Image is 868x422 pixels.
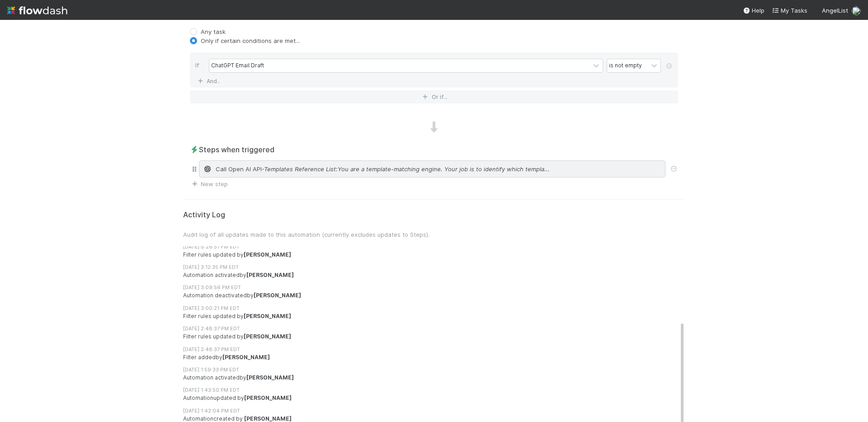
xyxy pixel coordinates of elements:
div: is not empty [609,61,642,70]
div: Automation deactivated by [183,291,692,300]
strong: [PERSON_NAME] [222,354,270,361]
div: [DATE] 8:26:51 PM EDT [183,243,692,251]
h2: Steps when triggered [190,144,678,155]
strong: [PERSON_NAME] [244,313,291,319]
div: If [195,59,209,75]
img: avatar_218ae7b5-dcd5-4ccc-b5d5-7cc00ae2934f.png [852,6,861,15]
div: [DATE] 1:42:04 PM EDT [183,407,692,415]
div: Automation activated by [183,271,692,279]
strong: [PERSON_NAME] [246,374,294,381]
div: Filter rules updated by [183,312,692,320]
div: Filter rules updated by [183,251,692,259]
a: And.. [195,75,224,88]
span: - Templates Reference List:You are a template-matching engine. Your job is to identify which temp... [262,164,550,173]
span: Call Open AI API [216,164,262,173]
div: Filter added by [183,353,692,361]
strong: [PERSON_NAME] [244,394,292,401]
div: Help [743,6,764,15]
p: Audit log of all updates made to this automation (currently excludes updates to Steps). [183,230,685,239]
span: AngelList [822,7,848,14]
div: [DATE] 3:12:35 PM EDT [183,263,692,271]
img: openai-logo-6c72d3214ab305b6eb66.svg [203,166,212,172]
div: [DATE] 3:00:21 PM EDT [183,305,692,312]
img: logo-inverted-e16ddd16eac7371096b0.svg [7,3,67,18]
a: New step [190,180,228,188]
div: ChatGPT Email Draft [211,61,264,70]
strong: [PERSON_NAME] [254,292,301,299]
label: Only if certain conditions are met... [201,36,300,45]
strong: [PERSON_NAME] [244,415,292,422]
span: My Tasks [772,7,807,14]
strong: [PERSON_NAME] [244,251,291,258]
div: [DATE] 3:09:56 PM EDT [183,284,692,291]
div: [DATE] 1:59:33 PM EDT [183,366,692,374]
strong: [PERSON_NAME] [244,333,291,340]
button: Or if... [190,90,678,103]
h5: Activity Log [183,211,685,220]
div: [DATE] 1:43:50 PM EDT [183,386,692,394]
div: Automation activated by [183,374,692,382]
div: Filter rules updated by [183,333,692,341]
div: [DATE] 2:48:37 PM EDT [183,325,692,333]
a: My Tasks [772,6,807,15]
div: Automation updated by [183,394,692,402]
div: [DATE] 2:48:37 PM EDT [183,346,692,353]
strong: [PERSON_NAME] [246,272,294,278]
label: Any task [201,27,226,36]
